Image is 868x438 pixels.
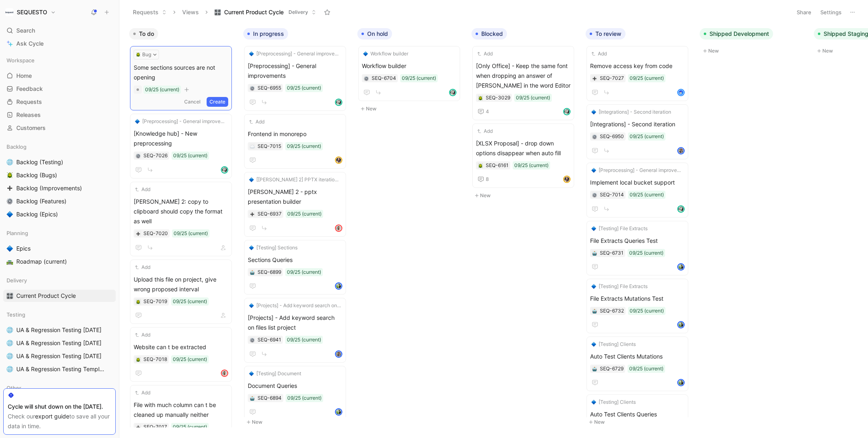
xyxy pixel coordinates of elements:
div: ⚙️ [249,337,255,343]
button: 🔷[Testing] Sections [248,244,299,252]
img: avatar [678,264,684,270]
span: UA & Regression Testing [DATE] [16,326,101,334]
button: Add [134,185,152,194]
div: ☁️ [249,143,255,149]
div: 09/25 (current) [630,307,664,315]
div: 09/25 (current) [629,249,663,257]
button: New [357,104,465,114]
button: Add [590,50,608,58]
button: New [471,191,579,200]
span: [Integrations] - Second iteration [599,108,671,116]
a: Feedback [3,83,116,95]
img: 🔷 [591,284,596,289]
span: Upload this file on project, give wrong proposed interval [134,275,228,294]
img: avatar [222,370,227,376]
div: 09/25 (current) [173,355,207,363]
img: ⚙️ [250,338,255,343]
button: Views [178,6,203,18]
a: AddUpload this file on project, give wrong proposed interval09/25 (current) [130,260,232,324]
img: ➕ [592,76,597,81]
img: 🎛️ [7,293,13,299]
img: 🪲 [136,299,141,304]
button: Add [134,263,152,271]
img: 🤖 [592,251,597,256]
button: To do [129,28,158,40]
div: SEQ-7015 [258,142,281,150]
button: To review [586,28,626,40]
span: Backlog (Bugs) [16,171,57,179]
div: SEQ-6731 [600,249,623,257]
div: SEQ-3029 [486,94,510,102]
a: AddRemove access key from code09/25 (current)avatar [586,46,688,101]
a: Requests [3,96,116,108]
button: Create [207,97,228,107]
a: 🪲Backlog (Bugs) [3,169,116,181]
span: [Testing] Sections [256,244,297,252]
img: ⚙️ [250,86,255,91]
button: ➕ [592,75,597,81]
img: SEQUESTO [5,8,13,16]
img: avatar [564,109,570,114]
span: Workspace [7,56,35,64]
img: avatar [336,225,341,231]
div: ⚙️ [249,85,255,91]
span: Current Product Cycle [224,8,284,16]
img: avatar [678,90,684,95]
div: 09/25 (current) [629,365,663,373]
span: Workflow builder [362,61,456,71]
button: 🤖 [592,366,597,372]
button: Cancel [181,97,203,107]
div: Backlog [3,141,116,153]
a: Add[PERSON_NAME] 2: copy to clipboard should copy the format as well09/25 (current) [130,182,232,256]
button: 🔷 [5,209,15,219]
img: 🔷 [249,177,254,182]
img: 🛣️ [7,258,13,265]
img: 🌐 [7,340,13,346]
button: 🔷[Preprocessing] - General improvements [248,50,342,58]
a: 🌐UA & Regression Testing [DATE] [3,337,116,349]
button: ⚙️ [135,153,141,158]
img: 🌐 [7,366,13,372]
img: avatar [222,167,227,173]
span: [Testing] Document [256,370,301,378]
span: File Extracts Queries Test [590,236,685,246]
img: ⚙️ [364,76,369,81]
a: 🔷Backlog (Epics) [3,208,116,220]
span: [Preprocessing] - General improvements [248,61,342,81]
span: Blocked [481,30,503,38]
div: 09/25 (current) [630,74,664,82]
img: 🔷 [591,342,596,347]
div: 09/25 (current) [287,336,321,344]
div: SEQ-6955 [258,84,281,92]
div: ➕ [135,231,141,236]
img: avatar [336,157,341,163]
div: SEQ-6732 [600,307,624,315]
span: Backlog (Features) [16,197,66,205]
div: ⚙️ [592,192,597,198]
button: 🔷[Projects] - Add keyword search on files list project [248,302,342,310]
img: 🔷 [249,51,254,56]
img: 🤖 [250,270,255,275]
div: Delivery [3,274,116,286]
span: [Integrations] - Second iteration [590,119,685,129]
button: Shipped Development [700,28,773,40]
img: 🤖 [592,309,597,314]
img: ➕ [136,231,141,236]
button: 🤖 [249,269,255,275]
button: SEQUESTOSEQUESTO [3,7,58,18]
button: 🌐 [5,364,15,374]
img: 🪲 [7,172,13,178]
a: 🔷[Preprocessing] - General improvementsImplement local bucket support09/25 (current)avatar [586,163,688,218]
img: 🔷 [7,245,13,252]
button: 🪲 [478,163,483,168]
div: SEQ-6937 [258,210,282,218]
img: ☁️ [250,144,255,149]
img: ➕ [250,212,255,217]
a: AddWebsite can t be extracted09/25 (current)avatar [130,327,232,382]
div: 🪲Bug [134,50,159,59]
img: 🔷 [135,119,140,124]
a: 🔷[Testing] ClientsAuto Test Clients Mutations09/25 (current)avatar [586,337,688,391]
button: ➕ [249,211,255,217]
